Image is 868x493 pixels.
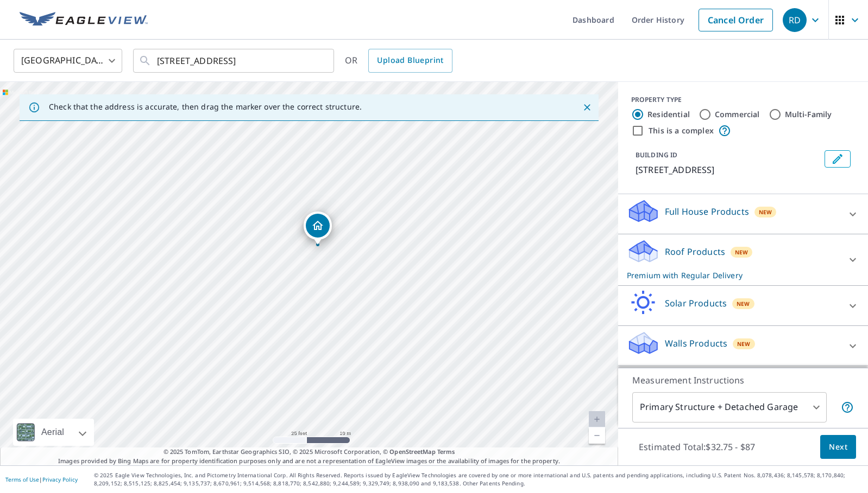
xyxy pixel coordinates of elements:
p: Check that the address is accurate, then drag the marker over the correct structure. [49,102,362,112]
p: Estimated Total: $32.75 - $87 [630,435,764,459]
a: Privacy Policy [42,476,78,483]
a: Current Level 20, Zoom In Disabled [589,411,605,427]
p: Solar Products [665,297,727,310]
div: PROPERTY TYPE [631,95,855,105]
p: [STREET_ADDRESS] [636,163,820,176]
span: © 2025 TomTom, Earthstar Geographics SIO, © 2025 Microsoft Corporation, © [163,447,455,457]
button: Close [580,100,594,114]
div: Solar ProductsNew [627,290,859,321]
span: Next [829,440,847,454]
input: Search by address or latitude-longitude [157,46,312,76]
a: Terms [437,447,455,456]
label: Multi-Family [785,109,832,120]
div: RD [783,8,807,32]
p: Roof Products [665,245,725,258]
a: Current Level 20, Zoom Out [589,427,605,444]
p: | [5,476,78,483]
span: New [737,340,751,348]
div: Roof ProductsNewPremium with Regular Delivery [627,239,859,281]
span: New [759,208,772,216]
a: Terms of Use [5,476,39,483]
p: BUILDING ID [636,150,677,159]
label: Residential [647,109,690,120]
label: This is a complex [649,125,714,136]
a: Upload Blueprint [368,49,452,73]
a: Cancel Order [699,9,773,31]
div: Primary Structure + Detached Garage [632,392,827,422]
span: New [735,248,749,257]
span: Upload Blueprint [377,54,443,67]
div: Dropped pin, building 1, Residential property, 216 Valley View Dr N Colleyville, TX 76034 [304,212,332,245]
div: Aerial [38,419,67,446]
p: © 2025 Eagle View Technologies, Inc. and Pictometry International Corp. All Rights Reserved. Repo... [94,471,863,488]
button: Next [820,435,856,459]
p: Measurement Instructions [632,374,854,387]
p: Walls Products [665,337,727,350]
img: EV Logo [20,12,148,28]
span: New [737,299,750,308]
div: Aerial [13,419,94,446]
button: Edit building 1 [825,150,851,168]
p: Premium with Regular Delivery [627,270,840,281]
div: Walls ProductsNew [627,330,859,361]
div: OR [345,49,452,73]
div: Full House ProductsNew [627,199,859,229]
a: OpenStreetMap [389,447,435,456]
div: [GEOGRAPHIC_DATA] [14,46,122,76]
p: Full House Products [665,205,749,218]
label: Commercial [715,109,760,120]
span: Your report will include the primary structure and a detached garage if one exists. [841,401,854,414]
